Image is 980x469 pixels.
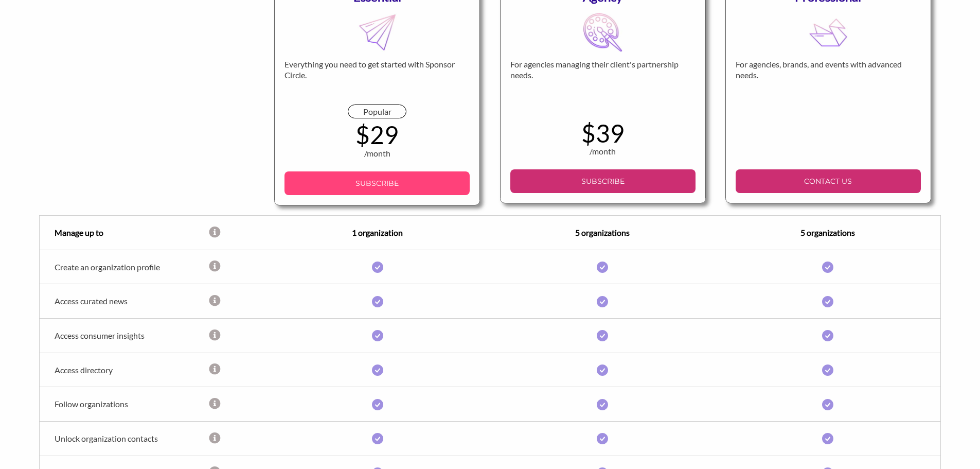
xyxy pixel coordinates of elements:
[597,399,608,410] img: i
[736,59,921,105] div: For agencies, brands, and events with advanced needs.
[597,364,608,376] img: i
[40,296,208,306] div: Access curated news
[372,364,383,376] img: i
[597,296,608,307] img: i
[510,59,696,105] div: For agencies managing their client's partnership needs.
[372,296,383,307] img: i
[822,364,833,376] img: i
[510,169,696,193] a: SUBSCRIBE
[40,227,208,239] div: Manage up to
[715,227,940,239] div: 5 organizations
[822,433,833,444] img: i
[40,331,208,340] div: Access consumer insights
[514,173,691,189] p: SUBSCRIBE
[372,433,383,444] img: i
[372,262,383,273] img: i
[510,121,696,146] div: $39
[289,176,466,191] p: SUBSCRIBE
[822,296,833,307] img: i
[284,171,470,195] a: SUBSCRIBE
[597,433,608,444] img: i
[736,169,921,193] a: CONTACT US
[822,330,833,341] img: i
[822,262,833,273] img: i
[583,13,622,52] img: MDB8YWNjdF8xRVMyQnVKcDI4S0FlS2M5fGZsX2xpdmVfa1QzbGg0YzRNa2NWT1BDV21CQUZza1Zs0031E1MQed
[597,262,608,273] img: i
[372,330,383,341] img: i
[348,105,406,119] div: Popular
[40,262,208,272] div: Create an organization profile
[40,433,208,443] div: Unlock organization contacts
[40,365,208,375] div: Access directory
[822,399,833,410] img: i
[284,59,470,105] div: Everything you need to get started with Sponsor Circle.
[490,227,716,239] div: 5 organizations
[364,148,390,158] span: /month
[40,399,208,409] div: Follow organizations
[265,227,490,239] div: 1 organization
[358,13,397,52] img: MDB8YWNjdF8xRVMyQnVKcDI4S0FlS2M5fGZsX2xpdmVfZ2hUeW9zQmppQkJrVklNa3k3WGg1bXBx00WCYLTg8d
[284,123,470,147] div: $29
[809,13,848,52] img: MDB8YWNjdF8xRVMyQnVKcDI4S0FlS2M5fGZsX2xpdmVfemZLY1VLQ1l3QUkzM2FycUE0M0ZwaXNX00M5cMylX0
[590,146,616,156] span: /month
[372,399,383,410] img: i
[740,173,917,189] p: CONTACT US
[597,330,608,341] img: i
